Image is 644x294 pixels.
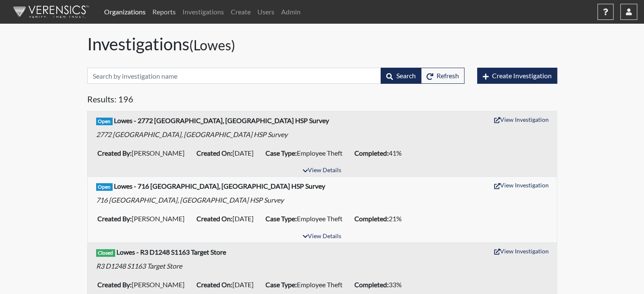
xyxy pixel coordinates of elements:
[490,113,553,126] button: View Investigation
[437,71,459,80] span: Refresh
[265,280,297,289] b: Case Type:
[97,214,132,223] b: Created By:
[490,245,553,258] button: View Investigation
[193,212,262,225] li: [DATE]
[492,71,552,80] span: Create Investigation
[97,280,132,289] b: Created By:
[278,3,304,20] a: Admin
[97,149,132,157] b: Created By:
[96,130,287,138] em: 2772 [GEOGRAPHIC_DATA], [GEOGRAPHIC_DATA] HSP Survey
[87,94,557,107] h5: Results: 196
[116,248,226,256] b: Lowes - R3 D1248 S1163 Target Store
[94,146,193,160] li: [PERSON_NAME]
[101,3,149,20] a: Organizations
[265,214,297,223] b: Case Type:
[351,146,410,160] li: 41%
[490,179,553,192] button: View Investigation
[421,68,464,84] button: Refresh
[396,71,416,80] span: Search
[477,68,557,84] button: Create Investigation
[179,3,227,20] a: Investigations
[96,118,113,125] span: Open
[299,165,345,176] button: View Details
[351,278,410,291] li: 33%
[114,182,325,190] b: Lowes - 716 [GEOGRAPHIC_DATA], [GEOGRAPHIC_DATA] HSP Survey
[87,68,381,84] input: Search by investigation name
[262,212,351,225] li: Employee Theft
[193,146,262,160] li: [DATE]
[354,214,389,223] b: Completed:
[196,280,232,289] b: Created On:
[94,278,193,291] li: [PERSON_NAME]
[196,149,232,157] b: Created On:
[351,212,410,225] li: 21%
[96,183,113,191] span: Open
[96,262,182,270] em: R3 D1248 S1163 Target Store
[354,149,389,157] b: Completed:
[149,3,179,20] a: Reports
[96,196,284,204] em: 716 [GEOGRAPHIC_DATA], [GEOGRAPHIC_DATA] HSP Survey
[87,34,557,54] h1: Investigations
[196,214,232,223] b: Created On:
[96,249,116,257] span: Closed
[114,116,329,124] b: Lowes - 2772 [GEOGRAPHIC_DATA], [GEOGRAPHIC_DATA] HSP Survey
[299,231,345,242] button: View Details
[254,3,278,20] a: Users
[227,3,254,20] a: Create
[354,280,389,289] b: Completed:
[381,68,421,84] button: Search
[265,149,297,157] b: Case Type:
[189,37,235,53] small: (Lowes)
[193,278,262,291] li: [DATE]
[262,146,351,160] li: Employee Theft
[262,278,351,291] li: Employee Theft
[94,212,193,225] li: [PERSON_NAME]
